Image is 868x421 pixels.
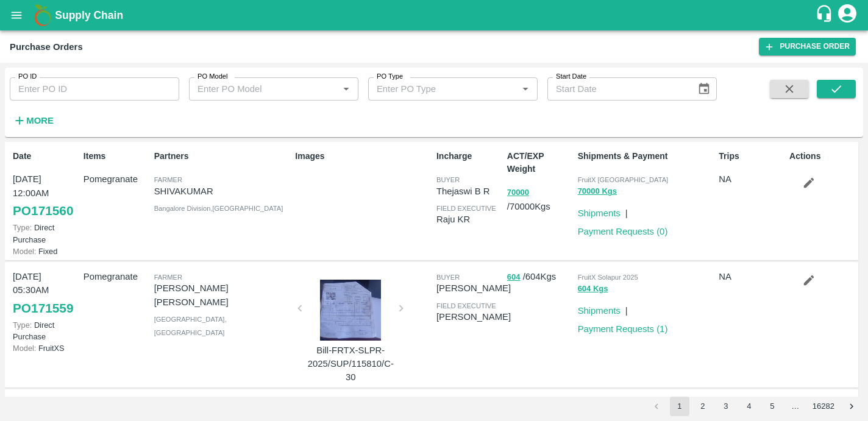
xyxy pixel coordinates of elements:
a: Payment Requests (0) [578,227,668,236]
div: Purchase Orders [10,39,83,55]
div: account of current user [836,2,858,28]
p: Direct Purchase [13,319,79,342]
p: Bill-FRTX-SLPR-2025/SUP/115810/C-30 [305,344,396,384]
strong: More [26,116,54,126]
span: field executive [436,302,496,310]
button: Open [338,81,354,97]
a: Purchase Order [759,38,856,55]
p: Actions [789,150,855,163]
div: | [621,299,628,317]
button: Go to page 3 [716,397,736,416]
p: Direct Purchase [13,222,79,245]
nav: pagination navigation [645,397,863,416]
span: buyer [436,274,460,281]
span: Farmer [154,274,182,281]
div: customer-support [815,4,836,26]
p: [PERSON_NAME] [PERSON_NAME] [154,281,291,309]
button: Choose date [692,77,716,101]
button: Go to page 4 [739,397,759,416]
img: logo [30,3,55,27]
button: Go to page 16282 [809,397,838,416]
p: Trips [719,150,784,163]
button: page 1 [670,397,689,416]
span: buyer [436,176,460,183]
span: Bangalore Division , [GEOGRAPHIC_DATA] [154,205,283,212]
button: Go to next page [842,397,861,416]
label: PO Type [377,72,403,82]
button: 70000 Kgs [578,185,617,199]
p: [PERSON_NAME] [436,310,511,324]
button: Go to page 2 [693,397,713,416]
a: PO171560 [13,200,73,222]
span: FruitX [GEOGRAPHIC_DATA] [578,176,669,183]
div: … [786,401,805,412]
button: 604 Kgs [578,282,608,296]
span: Type: [13,320,32,330]
label: Start Date [556,72,586,82]
p: Pomegranate [84,172,149,186]
span: Model: [13,344,36,353]
button: 70000 [507,186,529,200]
p: [DATE] 12:00AM [13,172,79,200]
p: Raju KR [436,213,502,226]
button: Go to page 5 [763,397,782,416]
button: Open [518,81,533,97]
button: 604 [507,271,521,285]
p: Pomegranate [84,270,149,283]
a: Supply Chain [55,7,815,24]
button: More [10,110,57,131]
p: Incharge [436,150,502,163]
a: Payment Requests (1) [578,324,668,334]
b: Supply Chain [55,9,123,21]
p: Items [84,150,149,163]
span: [GEOGRAPHIC_DATA] , [GEOGRAPHIC_DATA] [154,316,227,336]
label: PO Model [197,72,228,82]
a: PO171559 [13,297,73,319]
a: Shipments [578,208,621,218]
p: / 70000 Kgs [507,185,573,213]
input: Enter PO Model [193,81,335,97]
p: NA [719,270,784,283]
span: Type: [13,223,32,232]
p: Partners [154,150,291,163]
input: Start Date [547,77,688,101]
p: Fixed [13,246,79,257]
button: open drawer [2,1,30,29]
a: Shipments [578,306,621,316]
p: Images [295,150,432,163]
input: Enter PO Type [372,81,514,97]
span: FruitX Solapur 2025 [578,274,638,281]
p: SHIVAKUMAR [154,185,291,198]
p: ACT/EXP Weight [507,150,573,175]
label: PO ID [18,72,37,82]
p: [DATE] 05:30AM [13,270,79,297]
input: Enter PO ID [10,77,179,101]
p: Date [13,150,79,163]
span: Model: [13,247,36,256]
p: Thejaswi B R [436,185,502,198]
div: | [621,202,628,220]
span: Farmer [154,176,182,183]
p: FruitXS [13,342,79,354]
p: [PERSON_NAME] [436,281,511,295]
p: / 604 Kgs [507,270,573,284]
p: NA [719,172,784,186]
span: field executive [436,205,496,212]
p: Shipments & Payment [578,150,714,163]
